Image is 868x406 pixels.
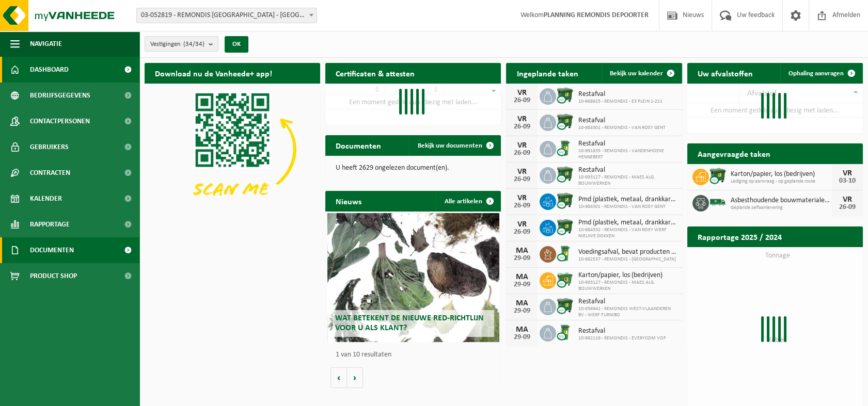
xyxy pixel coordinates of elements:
[578,196,676,204] span: Pmd (plastiek, metaal, drankkartons) (bedrijven)
[335,314,484,332] span: Wat betekent de nieuwe RED-richtlijn voor u als klant?
[556,271,574,288] img: WB-0660-CU
[30,57,69,83] span: Dashboard
[578,90,662,99] span: Restafval
[556,297,574,315] img: WB-1100-CU
[511,194,532,202] div: VR
[578,298,676,306] span: Restafval
[511,141,532,150] div: VR
[578,335,666,342] span: 10-982119 - REMONDIS - EVERYCOM VOF
[731,205,832,211] span: Geplande zelfaanlevering
[511,176,532,183] div: 26-09
[30,134,69,160] span: Gebruikers
[336,165,491,172] p: U heeft 2629 ongelezen document(en).
[409,135,500,156] a: Bekijk uw documenten
[837,169,858,177] div: VR
[837,196,858,204] div: VR
[709,193,727,211] img: BL-SO-LV
[511,255,532,262] div: 29-09
[709,167,727,185] img: WB-1100-CU
[578,280,676,292] span: 10-993127 - REMONDIS - MAES ALG. BOUWWERKEN
[731,170,832,178] span: Karton/papier, los (bedrijven)
[556,166,574,183] img: WB-1100-CU
[578,271,676,280] span: Karton/papier, los (bedrijven)
[150,37,204,52] span: Vestigingen
[578,227,676,239] span: 10-984532 - REMONDIS - VAN ROEY WERF NIEUWE DOKKEN
[687,63,763,83] h2: Uw afvalstoffen
[788,70,844,77] span: Ophaling aanvragen
[30,83,90,108] span: Bedrijfsgegevens
[137,8,317,23] span: 03-052819 - REMONDIS WEST-VLAANDEREN - OOSTENDE
[544,11,649,19] strong: PLANNING REMONDIS DEPOORTER
[511,202,532,209] div: 26-09
[837,177,858,185] div: 03-10
[578,256,676,263] span: 10-982537 - REMONDIS - [GEOGRAPHIC_DATA]
[556,113,574,131] img: WB-1100-CU
[183,41,204,47] count: (34/34)
[30,186,62,212] span: Kalender
[786,247,862,267] a: Bekijk rapportage
[687,226,792,247] h2: Rapportage 2025 / 2024
[30,108,90,134] span: Contactpersonen
[578,99,662,105] span: 10-968925 - REMONDIS - E3 PLEIN 1-211
[578,174,676,187] span: 10-993127 - REMONDIS - MAES ALG. BOUWWERKEN
[136,8,317,23] span: 03-052819 - REMONDIS WEST-VLAANDEREN - OOSTENDE
[511,150,532,157] div: 26-09
[511,273,532,281] div: MA
[347,367,363,388] button: Volgende
[336,351,496,359] p: 1 van 10 resultaten
[602,63,681,84] a: Bekijk uw kalender
[30,212,70,237] span: Rapportage
[578,327,666,335] span: Restafval
[30,263,77,289] span: Product Shop
[436,191,500,212] a: Alle artikelen
[511,326,532,334] div: MA
[578,219,676,227] span: Pmd (plastiek, metaal, drankkartons) (bedrijven)
[145,63,282,83] h2: Download nu de Vanheede+ app!
[578,148,676,160] span: 10-991835 - REMONDIS - VANDENHOEKE HENNEBERT
[511,247,532,255] div: MA
[325,135,391,155] h2: Documenten
[578,166,676,174] span: Restafval
[506,63,588,83] h2: Ingeplande taken
[578,204,676,210] span: 10-984301 - REMONDIS - VAN ROEY GENT
[556,192,574,209] img: WB-1100-CU
[145,84,320,215] img: Download de VHEPlus App
[511,115,532,123] div: VR
[325,63,425,83] h2: Certificaten & attesten
[325,191,372,211] h2: Nieuws
[511,89,532,97] div: VR
[578,248,676,256] span: Voedingsafval, bevat producten van dierlijke oorsprong, onverpakt, categorie 3
[556,323,574,341] img: WB-0240-CU
[417,142,482,149] span: Bekijk uw documenten
[578,140,676,148] span: Restafval
[511,123,532,131] div: 26-09
[145,36,218,52] button: Vestigingen(34/34)
[610,70,663,77] span: Bekijk uw kalender
[511,220,532,229] div: VR
[556,139,574,157] img: WB-0240-CU
[556,87,574,104] img: WB-1100-CU
[731,197,832,205] span: Asbesthoudende bouwmaterialen cementgebonden (hechtgebonden)
[731,178,832,185] span: Lediging op aanvraag - op geplande route
[578,125,665,131] span: 10-984301 - REMONDIS - VAN ROEY GENT
[511,281,532,288] div: 29-09
[780,63,862,84] a: Ophaling aanvragen
[687,143,781,164] h2: Aangevraagde taken
[511,299,532,307] div: MA
[511,168,532,176] div: VR
[511,334,532,341] div: 29-09
[511,229,532,236] div: 26-09
[837,204,858,211] div: 26-09
[511,97,532,104] div: 26-09
[511,307,532,315] div: 29-09
[556,218,574,236] img: WB-1100-CU
[30,31,62,57] span: Navigatie
[225,36,248,53] button: OK
[327,213,499,342] a: Wat betekent de nieuwe RED-richtlijn voor u als klant?
[30,237,74,263] span: Documenten
[556,245,574,262] img: WB-0240-CU
[330,367,347,388] button: Vorige
[30,160,70,186] span: Contracten
[578,306,676,318] span: 10-956941 - REMONDIS WEST-VLAANDEREN BV - WERF FURNIBO
[578,117,665,125] span: Restafval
